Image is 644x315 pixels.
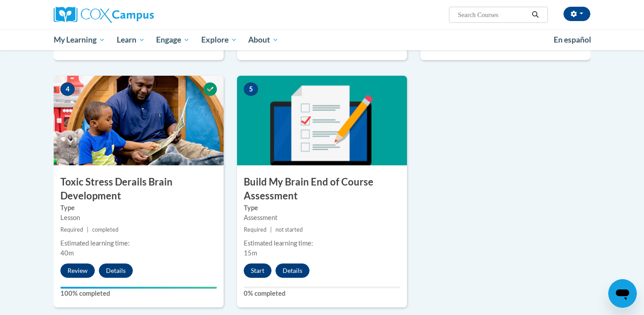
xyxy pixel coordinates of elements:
[92,226,119,233] span: completed
[60,82,75,96] span: 4
[195,30,243,50] a: Explore
[237,76,407,165] img: Course Image
[237,175,407,203] h3: Build My Brain End of Course Assessment
[117,35,145,45] span: Learn
[60,287,217,289] div: Your progress
[244,82,258,96] span: 5
[60,249,74,257] span: 40m
[244,263,271,278] button: Start
[111,30,151,50] a: Learn
[54,7,154,23] img: Cox Campus
[201,35,237,45] span: Explore
[270,226,272,233] span: |
[54,7,224,23] a: Cox Campus
[563,7,590,21] button: Account Settings
[54,175,224,203] h3: Toxic Stress Derails Brain Development
[48,30,111,50] a: My Learning
[54,35,105,45] span: My Learning
[60,213,217,223] div: Lesson
[60,226,83,233] span: Required
[54,76,224,165] img: Course Image
[60,263,95,278] button: Review
[156,35,190,45] span: Engage
[40,30,604,50] div: Main menu
[275,226,303,233] span: not started
[608,279,637,308] iframe: Button to launch messaging window
[244,213,400,223] div: Assessment
[554,35,591,44] span: En español
[87,226,89,233] span: |
[548,30,597,49] a: En español
[529,9,542,20] button: Search
[457,9,529,20] input: Search Courses
[244,289,400,298] label: 0% completed
[60,289,217,298] label: 100% completed
[244,238,400,248] div: Estimated learning time:
[244,203,400,213] label: Type
[60,203,217,213] label: Type
[60,238,217,248] div: Estimated learning time:
[248,35,279,45] span: About
[244,226,267,233] span: Required
[150,30,195,50] a: Engage
[243,30,285,50] a: About
[244,249,257,257] span: 15m
[275,263,309,278] button: Details
[99,263,133,278] button: Details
